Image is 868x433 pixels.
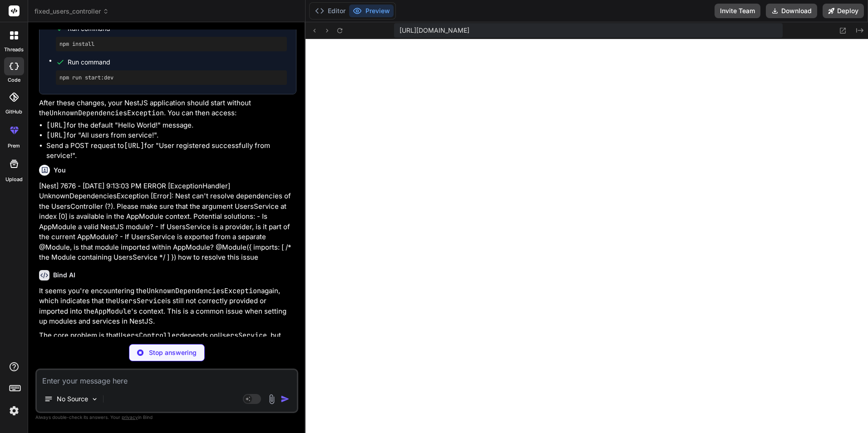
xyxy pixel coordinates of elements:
button: Download [766,4,817,18]
span: fixed_users_controller [35,7,109,16]
label: Upload [5,176,23,183]
p: Stop answering [149,348,197,357]
img: settings [6,403,22,418]
h6: Bind AI [53,271,75,280]
code: AppModule [94,307,131,316]
h6: You [54,166,66,175]
p: [Nest] 7676 - [DATE] 9:13:03 PM ERROR [ExceptionHandler] UnknownDependenciesException [Error]: Ne... [39,181,296,263]
code: [URL] [124,141,144,150]
p: No Source [57,394,88,403]
code: [URL] [46,131,67,140]
label: threads [4,46,24,54]
img: attachment [266,394,277,404]
pre: npm install [59,40,283,48]
code: UsersService [218,331,267,340]
label: GitHub [5,108,22,116]
span: [URL][DOMAIN_NAME] [399,26,469,35]
li: for "All users from service!". [46,130,296,141]
label: code [8,76,20,84]
button: Preview [349,5,394,17]
img: icon [281,394,290,403]
code: [URL] [46,121,67,130]
code: UsersController [118,331,180,340]
span: privacy [122,414,138,420]
code: UsersService [116,296,165,305]
p: After these changes, your NestJS application should start without the . You can then access: [39,98,296,118]
label: prem [8,142,20,150]
p: Always double-check its answers. Your in Bind [35,413,298,422]
li: Send a POST request to for "User registered successfully from service!". [46,141,296,161]
p: It seems you're encountering the again, which indicates that the is still not correctly provided ... [39,286,296,327]
li: for the default "Hello World!" message. [46,120,296,131]
code: UnknownDependenciesException [147,286,261,295]
pre: npm run start:dev [59,74,283,81]
span: Run command [68,58,287,67]
button: Editor [311,5,349,17]
img: Pick Models [91,395,99,403]
code: UnknownDependenciesException [49,108,164,118]
p: The core problem is that depends on , but NestJS cannot find in the 's scope. This is typically r... [39,330,296,361]
button: Deploy [823,4,864,18]
button: Invite Team [715,4,760,18]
